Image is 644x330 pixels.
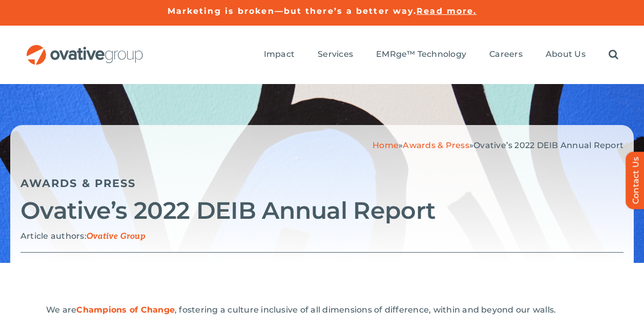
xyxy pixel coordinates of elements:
a: Impact [264,49,295,60]
a: Awards & Press [403,140,469,150]
a: EMRge™ Technology [376,49,466,60]
a: Marketing is broken—but there’s a better way. [168,6,417,16]
span: Services [318,49,353,59]
a: Services [318,49,353,60]
a: About Us [546,49,586,60]
a: Search [609,49,618,60]
a: Home [372,140,399,150]
span: EMRge™ Technology [376,49,466,59]
p: We are , fostering a culture inclusive of all dimensions of difference, within and beyond our walls. [46,305,598,315]
span: Careers [489,49,523,59]
span: Impact [264,49,295,59]
a: Careers [489,49,523,60]
span: Ovative Group [87,232,146,241]
span: » » [372,140,624,150]
a: Awards & Press [20,177,136,190]
span: Ovative’s 2022 DEIB Annual Report [473,140,624,150]
a: Champions of Change [76,305,175,315]
a: OG_Full_horizontal_RGB [26,44,144,53]
nav: Menu [264,38,618,71]
span: About Us [546,49,586,59]
a: Read more. [417,6,476,16]
p: Article authors: [20,231,624,242]
h2: Ovative’s 2022 DEIB Annual Report [20,198,624,223]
